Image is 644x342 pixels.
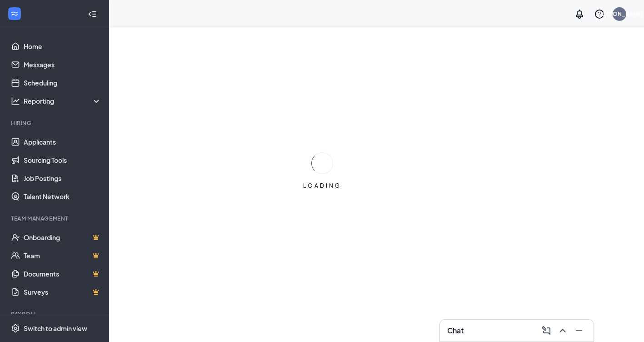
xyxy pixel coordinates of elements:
[24,151,101,169] a: Sourcing Tools
[447,326,464,336] h3: Chat
[555,323,570,338] button: ChevronUp
[24,74,101,92] a: Scheduling
[24,169,101,187] a: Job Postings
[300,182,345,190] div: LOADING
[24,37,101,55] a: Home
[24,133,101,151] a: Applicants
[574,325,584,336] svg: Minimize
[596,10,643,18] div: [PERSON_NAME]
[24,246,101,265] a: TeamCrown
[11,119,100,127] div: Hiring
[11,96,20,106] svg: Analysis
[11,310,100,318] div: Payroll
[24,187,101,206] a: Talent Network
[24,265,101,283] a: DocumentsCrown
[24,324,87,333] div: Switch to admin view
[539,323,554,338] button: ComposeMessage
[88,10,97,19] svg: Collapse
[572,323,586,338] button: Minimize
[10,9,19,18] svg: WorkstreamLogo
[24,55,101,74] a: Messages
[541,325,552,336] svg: ComposeMessage
[594,9,605,20] svg: QuestionInfo
[24,96,102,106] div: Reporting
[11,215,100,222] div: Team Management
[11,324,20,333] svg: Settings
[24,283,101,301] a: SurveysCrown
[24,228,101,246] a: OnboardingCrown
[557,325,568,336] svg: ChevronUp
[574,9,585,20] svg: Notifications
